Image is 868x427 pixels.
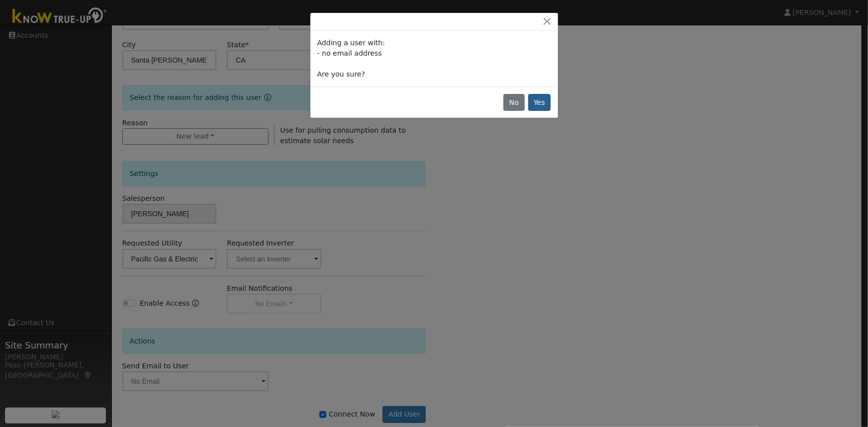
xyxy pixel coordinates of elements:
[317,39,385,47] span: Adding a user with:
[528,94,551,111] button: Yes
[540,16,554,27] button: Close
[503,94,524,111] button: No
[317,49,382,57] span: - no email address
[317,70,365,78] span: Are you sure?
